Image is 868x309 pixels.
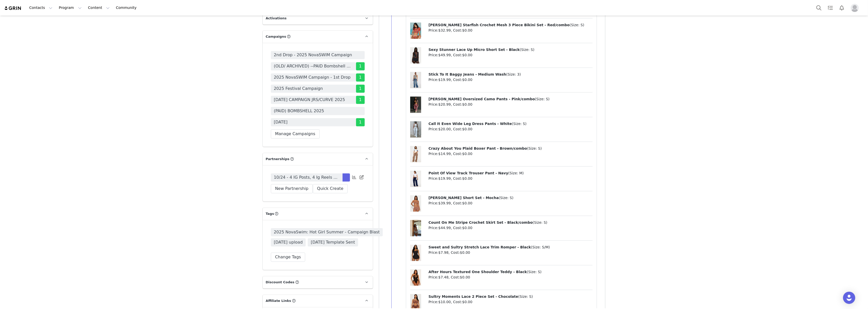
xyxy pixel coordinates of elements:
button: Change Tags [271,252,305,262]
span: Affiliate Links [266,298,291,303]
span: $44.99 [438,226,451,230]
span: Partnerships [266,157,290,162]
a: Community [113,2,142,13]
span: [DATE] [274,119,288,125]
span: Size: S [520,294,532,299]
p: Price: , Cost: [429,225,593,231]
p: Hey [PERSON_NAME], Your proposal has been accepted! We're so excited to have you be apart of the ... [2,2,173,14]
span: 2025 NovaSwim: Hot Girl Summer - Campaign Blast [271,228,383,236]
div: Open Intercom Messenger [843,292,855,304]
span: Size: S [571,23,583,27]
span: Call It Even Wide Leg Dress Pants - White [429,122,512,126]
img: placeholder-profile.jpg [851,4,859,12]
span: $0.00 [462,78,472,82]
p: ( ) [429,220,593,225]
span: (PAID) BOMBSHELL 2025 [274,108,324,114]
button: Search [813,2,825,13]
p: ( ) [429,171,593,176]
a: 10/24 - 4 IG Posts, 4 Ig Reels + TAG IN BIO + PINNED POST [271,173,343,181]
span: $0.00 [460,275,470,279]
p: month 11 submitted [2,2,173,6]
span: [PERSON_NAME] Starfish Crochet Mesh 3 Piece Bikini Set - Red/combo [429,23,570,27]
span: [PERSON_NAME] Oversized Camo Pants - Pink/combo [429,97,535,101]
p: Price: , Cost: [429,52,593,58]
p: Price: , Cost: [429,28,593,33]
p: Price: , Cost: [429,275,593,280]
span: $0.00 [462,176,472,180]
span: $19.99 [438,78,451,82]
button: New Partnership [271,184,313,193]
span: Size: M [510,171,522,175]
span: Size: S [536,97,548,101]
span: Activations [266,16,287,21]
p: Price: , Cost: [429,151,593,157]
span: Campaigns [266,34,286,39]
span: $7.48 [438,275,449,279]
span: Size: S [513,122,525,126]
p: ( ) [429,195,593,201]
span: 1 [356,85,365,93]
span: $20.00 [438,127,451,131]
span: $0.00 [462,53,472,57]
span: (OLD/ ARCHIVED) --PAID Bombshell 2025 [274,63,353,69]
button: Contacts [26,2,55,13]
span: Sultry Moments Lace 2 Piece Set - Chocolate [429,294,518,299]
span: $39.99 [438,201,451,205]
span: $0.00 [462,201,472,205]
span: [PERSON_NAME] Short Set - Mocha [429,196,499,200]
button: Content [85,2,113,13]
span: Size: S/M [532,245,549,249]
span: Size: S [534,220,546,224]
span: Size: 3 [508,72,520,76]
button: Quick Create [313,184,348,193]
span: $20.99 [438,102,451,106]
a: Tasks [825,2,836,13]
span: $0.00 [460,250,470,255]
p: ( ) [429,269,593,275]
span: Tags [266,211,274,216]
p: Price: , Cost: [429,201,593,206]
span: [DATE] CAMPAIGN JRS/CURVE 2025 [274,97,345,103]
span: Size: S [521,48,533,52]
span: Size: S [500,196,512,200]
span: [DATE] Template Sent [308,238,358,246]
span: $49.99 [438,53,451,57]
p: ( ) [429,294,593,299]
span: $32.99 [438,28,451,32]
span: 2025 Festival Campaign [274,86,323,92]
span: 1 [356,96,365,104]
p: Price: , Cost: [429,299,593,305]
span: Count On Me Stripe Crochet Skirt Set - Black/combo [429,220,533,224]
p: ( ) [429,47,593,52]
p: ( ) [429,121,593,127]
span: $0.00 [462,226,472,230]
img: grin logo [4,6,22,11]
body: Rich Text Area. Press ALT-0 for help. [4,4,209,10]
span: $0.00 [462,152,472,156]
p: Price: , Cost: [429,102,593,107]
span: $19.99 [438,176,451,180]
span: Stick To It Baggy Jeans - Medium Wash [429,72,506,76]
span: 1 [356,118,365,126]
button: Program [56,2,85,13]
p: m,onth 10 submitted [2,2,173,6]
span: Size: S [528,270,540,274]
span: Discount Codes [266,280,295,285]
span: Point Of View Track Trouser Pant - Navy [429,171,508,175]
button: Notifications [836,2,847,13]
span: After Hours Textured One Shoulder Teddy - Black [429,270,527,274]
p: ( ) [429,245,593,250]
span: $7.98 [438,250,449,255]
span: 2nd Drop - 2025 NovaSWIM Campaign [274,52,352,58]
span: $0.00 [462,28,472,32]
span: 1 [356,62,365,70]
button: Manage Campaigns [271,129,320,138]
p: ( ) [429,22,593,28]
span: Crazy About You Plaid Boxer Pant - Brown/combo [429,146,527,150]
span: Sexy Stunner Lace Up Micro Short Set - Black [429,48,520,52]
p: ( ) [429,96,593,102]
p: Price: , Cost: [429,176,593,181]
span: $0.00 [462,300,472,304]
span: 1 [356,73,365,81]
